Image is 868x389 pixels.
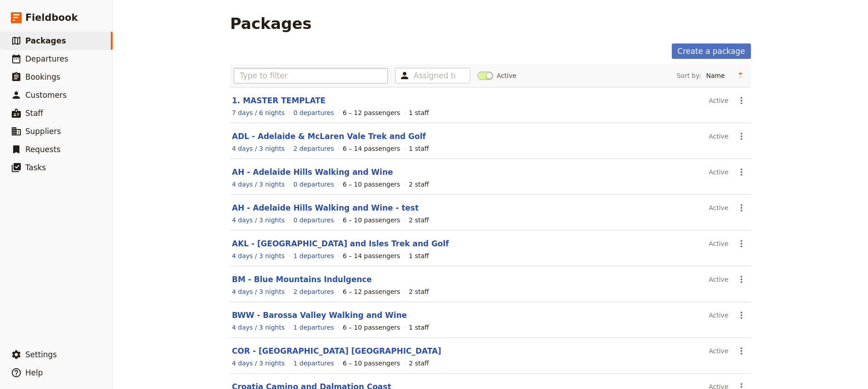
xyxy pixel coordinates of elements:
[414,70,455,81] input: Assigned to
[232,252,285,259] span: 4 days / 3 nights
[709,200,728,216] div: Active
[409,180,429,189] div: 2 staff
[232,109,285,116] span: 7 days / 6 nights
[25,54,68,63] span: Departures
[293,251,334,260] a: View the departures for this package
[293,108,334,117] a: View the departures for this package
[232,96,325,105] a: 1. MASTER TEMPLATE
[230,14,311,33] h1: Packages
[232,359,285,368] a: View the itinerary for this package
[343,144,400,153] div: 6 – 14 passengers
[232,216,285,224] span: 4 days / 3 nights
[709,129,728,144] div: Active
[232,324,285,331] span: 4 days / 3 nights
[409,323,429,332] div: 1 staff
[734,343,749,359] button: Actions
[672,43,751,59] a: Create a package
[232,288,285,295] span: 4 days / 3 nights
[734,200,749,216] button: Actions
[497,71,516,80] span: Active
[25,163,46,172] span: Tasks
[734,236,749,251] button: Actions
[232,275,372,284] a: BM - Blue Mountains Indulgence
[293,216,334,225] a: View the departures for this package
[232,239,449,248] a: AKL - [GEOGRAPHIC_DATA] and Isles Trek and Golf
[409,108,429,117] div: 1 staff
[677,71,701,80] span: Sort by:
[232,181,285,188] span: 4 days / 3 nights
[343,287,400,296] div: 6 – 12 passengers
[709,343,728,359] div: Active
[734,164,749,180] button: Actions
[343,180,400,189] div: 6 – 10 passengers
[293,144,334,153] a: View the departures for this package
[232,168,393,177] a: AH - Adelaide Hills Walking and Wine
[409,251,429,260] div: 1 staff
[25,127,61,136] span: Suppliers
[25,368,43,377] span: Help
[709,236,728,251] div: Active
[709,164,728,180] div: Active
[409,216,429,225] div: 2 staff
[709,272,728,287] div: Active
[25,350,57,359] span: Settings
[25,109,43,118] span: Staff
[232,346,441,355] a: COR - [GEOGRAPHIC_DATA] [GEOGRAPHIC_DATA]
[343,359,400,368] div: 6 – 10 passengers
[232,287,285,296] a: View the itinerary for this package
[232,311,407,320] a: BWW - Barossa Valley Walking and Wine
[409,144,429,153] div: 1 staff
[232,216,285,225] a: View the itinerary for this package
[709,307,728,323] div: Active
[232,145,285,152] span: 4 days / 3 nights
[25,36,66,45] span: Packages
[232,251,285,260] a: View the itinerary for this package
[343,216,400,225] div: 6 – 10 passengers
[25,72,60,82] span: Bookings
[293,287,334,296] a: View the departures for this package
[232,203,419,212] a: AH - Adelaide Hills Walking and Wine - test
[25,11,78,24] span: Fieldbook
[734,307,749,323] button: Actions
[25,145,61,154] span: Requests
[232,180,285,189] a: View the itinerary for this package
[232,360,285,367] span: 4 days / 3 nights
[734,129,749,144] button: Actions
[232,323,285,332] a: View the itinerary for this package
[734,69,747,82] button: Change sort direction
[232,144,285,153] a: View the itinerary for this package
[293,323,334,332] a: View the departures for this package
[343,108,400,117] div: 6 – 12 passengers
[702,69,734,82] select: Sort by:
[232,108,285,117] a: View the itinerary for this package
[25,91,66,100] span: Customers
[232,132,426,141] a: ADL - Adelaide & McLaren Vale Trek and Golf
[343,323,400,332] div: 6 – 10 passengers
[409,287,429,296] div: 2 staff
[734,272,749,287] button: Actions
[293,359,334,368] a: View the departures for this package
[409,359,429,368] div: 2 staff
[734,93,749,108] button: Actions
[234,68,388,83] input: Type to filter
[343,251,400,260] div: 6 – 14 passengers
[293,180,334,189] a: View the departures for this package
[709,93,728,108] div: Active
